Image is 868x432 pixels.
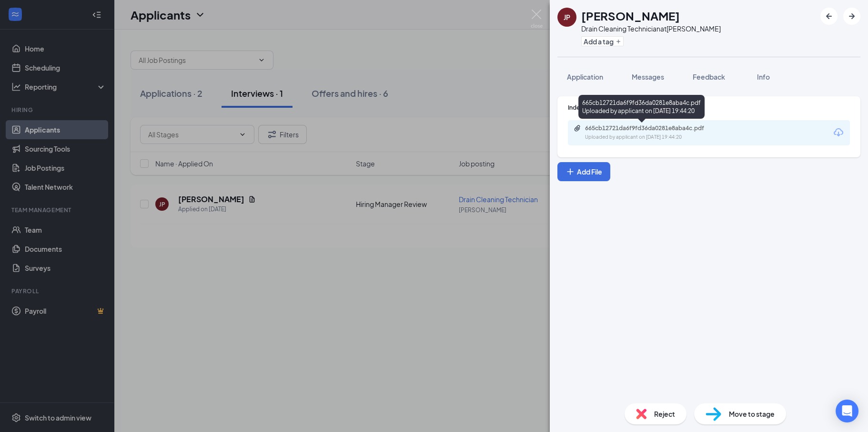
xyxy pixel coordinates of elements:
[836,400,858,422] div: Open Intercom Messenger
[564,12,570,22] div: JP
[693,72,725,81] span: Feedback
[574,124,581,132] svg: Paperclip
[585,134,728,141] div: Uploaded by applicant on [DATE] 19:44:20
[568,103,850,112] div: Indeed Resume
[654,409,675,419] span: Reject
[557,162,610,181] button: Add FilePlus
[846,10,858,22] svg: ArrowRight
[833,127,844,138] svg: Download
[757,72,770,81] span: Info
[616,39,621,44] svg: Plus
[585,124,718,132] div: 665cb12721da6f9fd36da0281e8aba4c.pdf
[578,95,705,119] div: 665cb12721da6f9fd36da0281e8aba4c.pdf Uploaded by applicant on [DATE] 19:44:20
[567,72,603,81] span: Application
[581,36,624,46] button: PlusAdd a tag
[823,10,835,22] svg: ArrowLeftNew
[843,8,860,25] button: ArrowRight
[632,72,664,81] span: Messages
[574,124,728,141] a: Paperclip665cb12721da6f9fd36da0281e8aba4c.pdfUploaded by applicant on [DATE] 19:44:20
[565,167,575,176] svg: Plus
[581,8,680,24] h1: [PERSON_NAME]
[820,8,838,25] button: ArrowLeftNew
[581,24,721,33] div: Drain Cleaning Technician at [PERSON_NAME]
[729,409,775,419] span: Move to stage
